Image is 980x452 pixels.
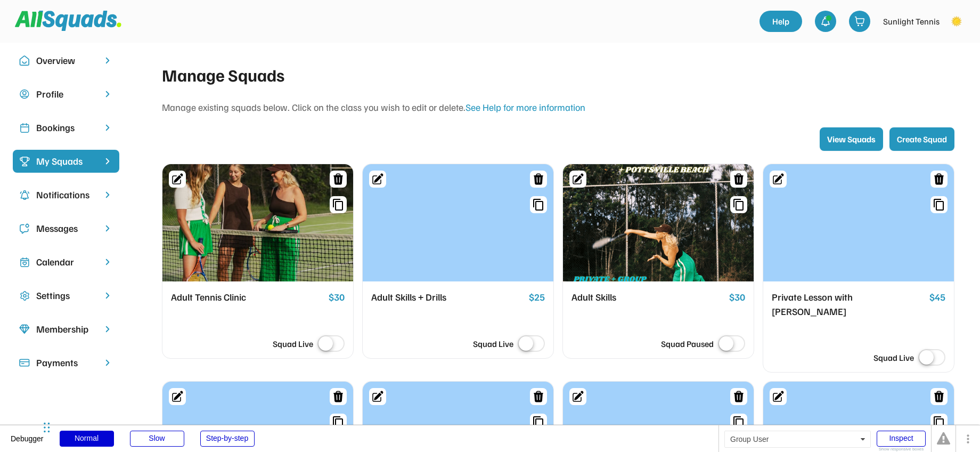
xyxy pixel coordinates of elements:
[371,290,525,305] div: Adult Skills + Drills
[102,123,113,133] img: chevron-right.svg
[60,431,114,447] div: Normal
[19,55,30,66] img: Icon%20copy%2010.svg
[36,356,96,370] div: Payments
[36,87,96,101] div: Profile
[36,255,96,269] div: Calendar
[873,351,914,364] div: Squad Live
[877,447,926,451] div: Show responsive boxes
[19,123,30,133] img: Icon%20copy%202.svg
[19,190,30,200] img: Icon%20copy%204.svg
[36,322,96,336] div: Membership
[273,337,313,350] div: Squad Live
[820,16,831,27] img: bell-03%20%281%29.svg
[102,156,113,166] img: chevron-right%20copy%203.svg
[102,55,113,66] img: chevron-right.svg
[19,223,30,234] img: Icon%20copy%205.svg
[19,290,30,301] img: Icon%20copy%2016.svg
[877,431,926,447] div: Inspect
[772,290,925,319] div: Private Lesson with [PERSON_NAME]
[102,324,113,334] img: chevron-right.svg
[19,324,30,335] img: Icon%20copy%208.svg
[36,154,96,168] div: My Squads
[102,223,113,233] img: chevron-right.svg
[820,127,883,151] button: View Squads
[571,290,725,305] div: Adult Skills
[102,89,113,99] img: chevron-right.svg
[889,127,954,151] button: Create Squad
[102,358,113,368] img: chevron-right.svg
[19,358,30,368] img: Icon%20%2815%29.svg
[36,288,96,303] div: Settings
[529,290,545,305] div: $25
[36,53,96,68] div: Overview
[36,221,96,236] div: Messages
[759,11,802,32] a: Help
[729,290,745,305] div: $30
[946,11,967,32] img: Sunlight%20tennis%20logo.png
[102,290,113,301] img: chevron-right.svg
[200,431,255,447] div: Step-by-step
[329,290,345,305] div: $30
[883,15,940,28] div: Sunlight Tennis
[19,156,30,167] img: Icon%20%2823%29.svg
[19,89,30,100] img: user-circle.svg
[36,188,96,202] div: Notifications
[130,431,184,447] div: Slow
[102,190,113,200] img: chevron-right.svg
[162,100,954,115] div: Manage existing squads below. Click on the class you wish to edit or delete.
[929,290,945,305] div: $45
[854,16,865,27] img: shopping-cart-01%20%281%29.svg
[473,337,513,350] div: Squad Live
[661,337,714,350] div: Squad Paused
[15,11,121,31] img: Squad%20Logo.svg
[19,257,30,268] img: Icon%20copy%207.svg
[36,120,96,135] div: Bookings
[102,257,113,267] img: chevron-right.svg
[171,290,324,305] div: Adult Tennis Clinic
[724,431,871,448] div: Group User
[162,62,954,87] div: Manage Squads
[466,101,585,113] a: See Help for more information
